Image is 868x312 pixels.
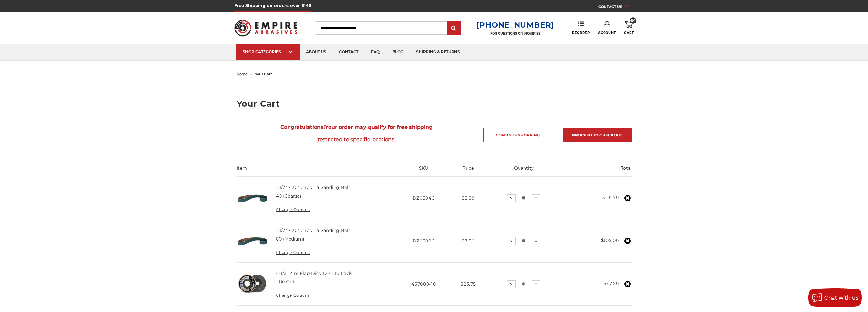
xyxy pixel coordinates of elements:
[462,195,475,201] span: $3.89
[255,72,272,76] span: your cart
[300,44,333,60] a: about us
[237,268,268,300] img: 4-1/2" Zirc Flap Disc T27 - 10 Pack
[604,281,619,286] strong: $47.50
[237,99,632,108] h1: Your Cart
[276,193,301,200] dd: 40 (Coarse)
[386,44,410,60] a: blog
[276,236,304,242] dd: 80 (Medium)
[563,165,631,176] th: Total
[824,295,858,301] span: Chat with us
[237,133,477,146] span: (restricted to specific locations).
[517,236,530,246] input: 1-1/2" x 30" Zirconia Sanding Belt Quantity:
[598,31,616,35] span: Account
[243,50,293,54] div: SHOP CATEGORIES
[276,207,310,212] a: Change Options
[563,128,632,142] a: Proceed to checkout
[462,238,475,244] span: $3.50
[333,44,365,60] a: contact
[276,250,310,255] a: Change Options
[276,270,352,276] a: 4-1/2" Zirc Flap Disc T27 - 10 Pack
[451,165,485,176] th: Price
[237,121,477,146] span: Your order may qualify for free shipping
[630,17,636,24] span: 64
[483,128,552,142] a: Continue Shopping
[460,281,476,287] span: $23.75
[517,193,530,203] input: 1-1/2" x 30" Zirconia Sanding Belt Quantity:
[280,124,325,130] strong: Congratulations!
[413,238,434,244] span: BZ03080
[413,195,434,201] span: BZ03040
[448,22,460,35] input: Submit
[237,72,248,76] a: home
[476,31,554,36] p: FOR QUESTIONS OR INQUIRIES
[276,279,295,285] dd: #80 Grit
[234,16,298,40] img: Empire Abrasives
[276,184,350,190] a: 1-1/2" x 30" Zirconia Sanding Belt
[601,237,619,243] strong: $105.00
[276,228,350,233] a: 1-1/2" x 30" Zirconia Sanding Belt
[410,44,466,60] a: shipping & returns
[476,20,554,30] a: [PHONE_NUMBER]
[517,279,530,289] input: 4-1/2" Zirc Flap Disc T27 - 10 Pack Quantity:
[572,31,590,35] span: Reorder
[572,21,590,35] a: Reorder
[411,281,436,287] span: 457080-10
[624,21,634,35] a: 64 Cart
[624,31,634,35] span: Cart
[237,225,268,257] img: 1-1/2" x 30" Sanding Belt - Zirconia
[598,3,634,12] a: CONTACT US
[808,288,862,307] button: Chat with us
[237,165,396,176] th: Item
[365,44,386,60] a: faq
[485,165,563,176] th: Quantity
[276,293,310,298] a: Change Options
[396,165,451,176] th: SKU
[602,195,619,200] strong: $116.70
[237,183,268,214] img: 1-1/2" x 30" Sanding Belt - Zirconia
